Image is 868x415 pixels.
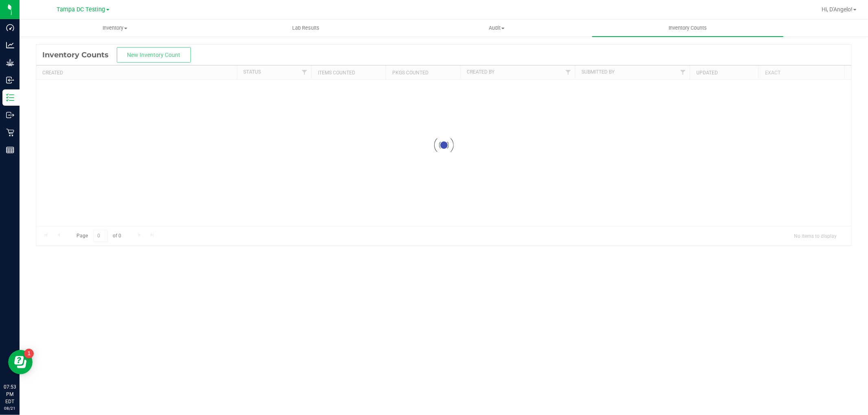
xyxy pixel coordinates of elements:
[4,405,16,411] p: 08/21
[6,111,14,119] inline-svg: Outbound
[281,24,330,32] span: Lab Results
[20,20,210,37] a: Inventory
[6,93,14,102] inline-svg: Inventory
[592,20,783,37] a: Inventory Counts
[402,24,592,32] span: Audit
[6,41,14,49] inline-svg: Analytics
[20,24,210,32] span: Inventory
[4,383,16,405] p: 07:53 PM EDT
[6,128,14,137] inline-svg: Retail
[210,20,401,37] a: Lab Results
[24,349,34,359] iframe: Resource center unread badge
[6,24,14,32] inline-svg: Dashboard
[658,24,718,32] span: Inventory Counts
[57,6,105,13] span: Tampa DC Testing
[6,59,14,67] inline-svg: Grow
[6,76,14,84] inline-svg: Inbound
[6,146,14,154] inline-svg: Reports
[401,20,592,37] a: Audit
[8,350,33,374] iframe: Resource center
[822,6,853,13] span: Hi, D'Angelo!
